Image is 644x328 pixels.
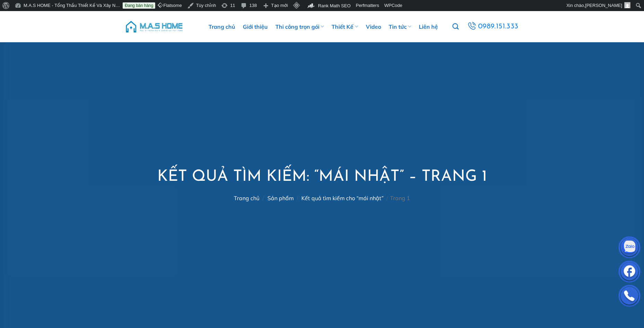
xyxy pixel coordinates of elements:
img: Zalo [619,238,640,259]
a: Thiết Kế [332,16,358,37]
h1: Kết quả tìm kiếm: “mái nhật” – Trang 1 [157,167,487,187]
img: Facebook [619,262,640,283]
a: Video [366,16,381,37]
span: 0989.151.333 [477,20,520,33]
span: / [387,195,388,202]
span: [PERSON_NAME] [585,3,622,8]
nav: Trang 1 [157,195,487,202]
a: Sản phẩm [267,195,294,202]
a: Giới thiệu [243,16,268,37]
a: 0989.151.333 [465,20,521,33]
a: Trang chủ [209,16,235,37]
a: Kết quả tìm kiếm cho “mái nhật” [301,195,383,202]
a: Liên hệ [419,16,438,37]
a: Tin tức [389,16,411,37]
a: Trang chủ [234,195,259,202]
span: / [263,195,264,202]
img: M.A.S HOME – Tổng Thầu Thiết Kế Và Xây Nhà Trọn Gói [125,16,184,37]
a: Đang bán hàng [123,2,155,9]
span: Rank Math SEO [318,3,351,8]
a: Thi công trọn gói [275,16,324,37]
a: Tìm kiếm [452,19,459,34]
span: / [297,195,299,202]
img: Phone [619,286,640,307]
